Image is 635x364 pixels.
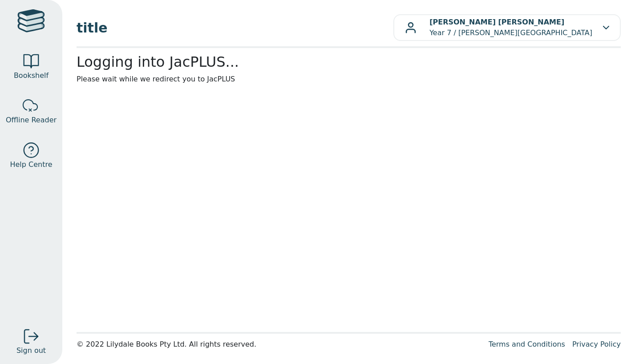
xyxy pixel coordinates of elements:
div: © 2022 Lilydale Books Pty Ltd. All rights reserved. [77,339,481,350]
p: Year 7 / [PERSON_NAME][GEOGRAPHIC_DATA] [429,17,592,38]
a: Privacy Policy [572,340,621,348]
span: Sign out [16,345,46,356]
a: Terms and Conditions [489,340,565,348]
span: Offline Reader [6,115,57,125]
span: title [77,18,393,38]
b: [PERSON_NAME] [PERSON_NAME] [429,18,564,26]
span: Help Centre [10,159,52,170]
h2: Logging into JacPLUS... [77,53,621,70]
button: [PERSON_NAME] [PERSON_NAME]Year 7 / [PERSON_NAME][GEOGRAPHIC_DATA] [393,14,621,41]
p: Please wait while we redirect you to JacPLUS [77,74,621,85]
span: Bookshelf [14,70,49,81]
